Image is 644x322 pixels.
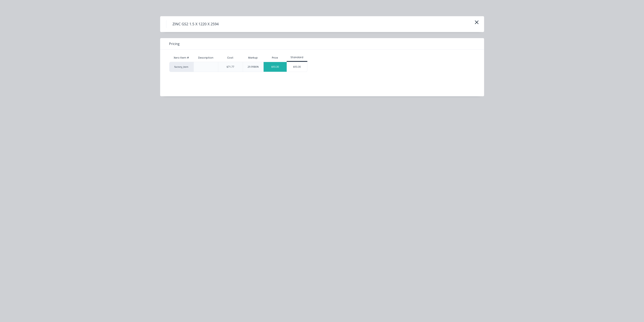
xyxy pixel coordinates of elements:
[287,62,307,72] div: $93.30
[263,54,287,62] div: Price
[195,53,217,63] div: Description
[166,20,225,28] h4: ZINC GS2 1.5 X 1220 X 2594
[169,54,194,62] div: Xero Item #
[227,65,234,69] div: $71.77
[169,62,194,72] div: factory_item
[243,54,263,62] div: Markup
[264,62,287,72] div: $93.30
[218,54,243,62] div: Cost
[287,56,307,59] div: Standard
[248,65,259,69] div: 29.9986%
[169,41,180,46] span: Pricing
